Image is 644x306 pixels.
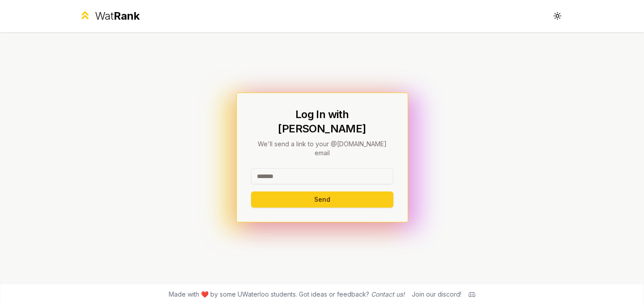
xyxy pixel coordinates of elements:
[95,9,140,23] div: Wat
[79,9,140,23] a: WatRank
[251,140,393,157] p: We'll send a link to your @[DOMAIN_NAME] email
[251,191,393,208] button: Send
[114,9,140,22] span: Rank
[371,290,405,298] a: Contact us!
[169,290,405,299] span: Made with ❤️ by some UWaterloo students. Got ideas or feedback?
[412,290,461,299] div: Join our discord!
[251,107,393,136] h1: Log In with [PERSON_NAME]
